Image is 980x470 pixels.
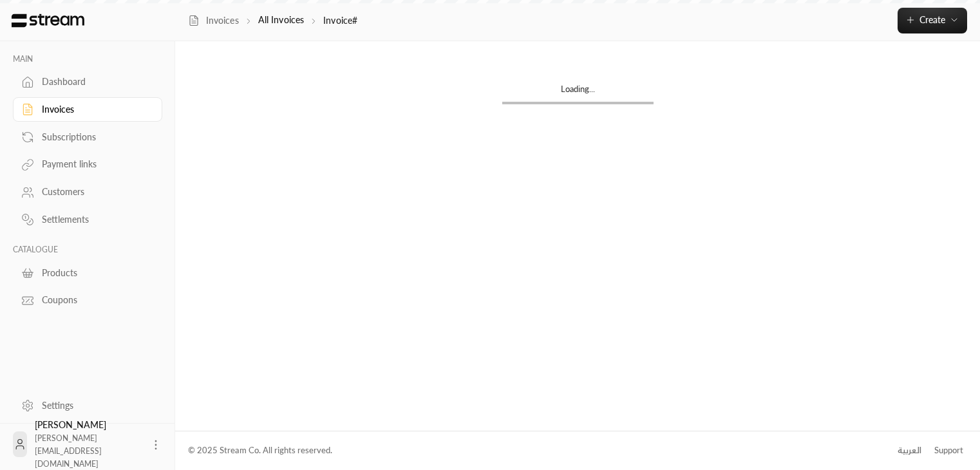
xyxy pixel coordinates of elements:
a: Invoices [188,14,239,27]
a: Subscriptions [13,124,162,149]
a: Coupons [13,288,162,313]
div: [PERSON_NAME] [35,418,142,470]
span: [PERSON_NAME][EMAIL_ADDRESS][DOMAIN_NAME] [35,433,102,469]
div: Products [42,267,146,279]
p: CATALOGUE [13,245,162,255]
a: All Invoices [258,14,304,25]
p: MAIN [13,54,162,64]
a: Dashboard [13,70,162,95]
a: Settings [13,393,162,418]
nav: breadcrumb [188,14,357,27]
p: Invoice# [323,14,357,27]
div: © 2025 Stream Co. All rights reserved. [188,444,332,457]
a: Payment links [13,152,162,177]
div: العربية [898,444,921,457]
div: Customers [42,185,146,198]
div: Invoices [42,103,146,116]
a: Products [13,260,162,285]
a: Settlements [13,207,162,232]
a: Support [930,439,967,462]
img: Logo [10,14,86,28]
div: Subscriptions [42,131,146,144]
div: Loading... [502,83,654,102]
div: Settlements [42,213,146,226]
div: Payment links [42,158,146,171]
span: Create [919,14,945,25]
a: Customers [13,180,162,205]
button: Create [898,8,967,33]
div: Settings [42,399,146,412]
a: Invoices [13,97,162,122]
div: Dashboard [42,75,146,88]
div: Coupons [42,294,146,306]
